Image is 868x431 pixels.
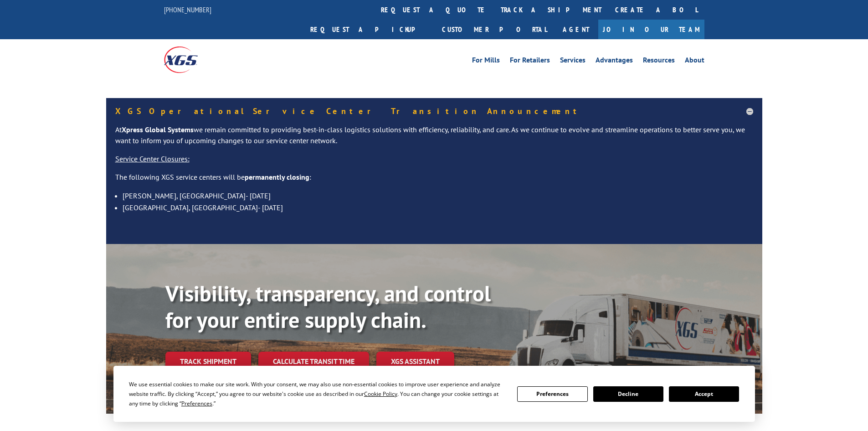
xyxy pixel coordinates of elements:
h5: XGS Operational Service Center Transition Announcement [115,107,753,115]
a: Agent [554,20,598,39]
a: XGS ASSISTANT [376,352,454,371]
a: Calculate transit time [258,352,369,371]
a: Advantages [596,57,633,67]
b: Visibility, transparency, and control for your entire supply chain. [165,279,491,334]
a: Customer Portal [435,20,554,39]
p: The following XGS service centers will be : [115,172,753,190]
button: Accept [669,386,739,402]
button: Decline [593,386,663,402]
li: [PERSON_NAME], [GEOGRAPHIC_DATA]- [DATE] [123,190,753,202]
a: About [685,57,704,67]
a: Resources [643,57,675,67]
div: We use essential cookies to make our site work. With your consent, we may also use non-essential ... [129,379,506,408]
a: Track shipment [165,352,251,371]
span: Cookie Policy [364,390,397,398]
a: For Retailers [510,57,550,67]
a: Services [560,57,586,67]
a: Join Our Team [598,20,704,39]
li: [GEOGRAPHIC_DATA], [GEOGRAPHIC_DATA]- [DATE] [123,202,753,213]
a: [PHONE_NUMBER] [164,5,211,14]
a: Request a pickup [303,20,435,39]
span: Preferences [181,400,212,407]
button: Preferences [517,386,587,402]
u: Service Center Closures: [115,154,190,163]
div: Cookie Consent Prompt [113,366,755,422]
p: At we remain committed to providing best-in-class logistics solutions with efficiency, reliabilit... [115,125,753,154]
strong: permanently closing [245,172,309,182]
strong: Xpress Global Systems [122,125,194,134]
a: For Mills [472,57,500,67]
